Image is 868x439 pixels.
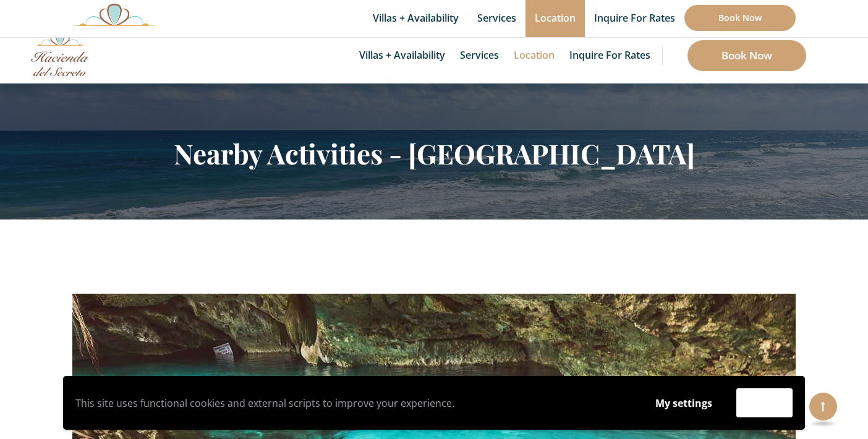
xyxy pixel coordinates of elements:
[31,31,90,76] img: Awesome Logo
[736,388,793,417] button: Accept
[684,5,796,31] a: Book Now
[75,394,631,412] p: This site uses functional cookies and external scripts to improve your experience.
[72,3,156,26] img: Awesome Logo
[644,389,724,417] button: My settings
[563,28,657,83] a: Inquire for Rates
[353,28,451,83] a: Villas + Availability
[508,28,561,83] a: Location
[454,28,505,83] a: Services
[687,40,806,71] a: Book Now
[72,137,796,169] h2: Nearby Activities - [GEOGRAPHIC_DATA]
